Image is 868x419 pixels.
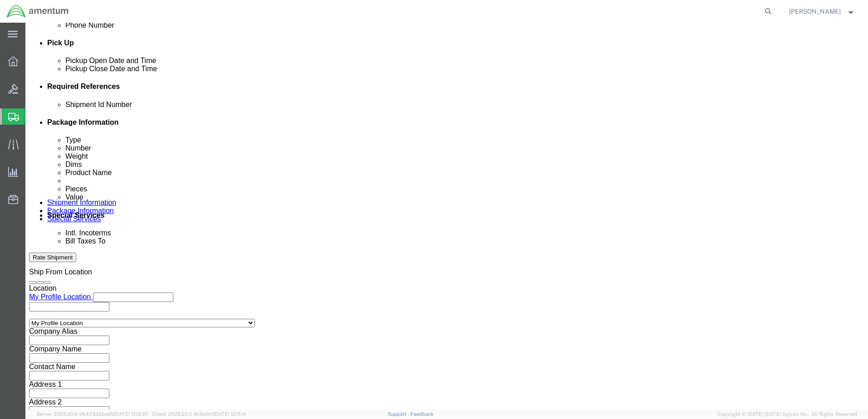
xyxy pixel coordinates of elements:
iframe: FS Legacy Container [25,23,868,409]
span: Server: 2025.20.0-db47332bad5 [36,411,148,417]
span: ADRIAN RODRIGUEZ, JR [789,6,841,16]
img: logo [6,5,69,18]
span: [DATE] 11:13:37 [114,411,148,417]
span: Copyright © [DATE]-[DATE] Agistix Inc., All Rights Reserved [717,410,857,418]
button: [PERSON_NAME] [789,6,856,17]
a: Support [388,411,410,417]
span: Client: 2025.20.0-8c6e0cf [152,411,246,417]
span: [DATE] 12:11:14 [213,411,246,417]
a: Feedback [410,411,434,417]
